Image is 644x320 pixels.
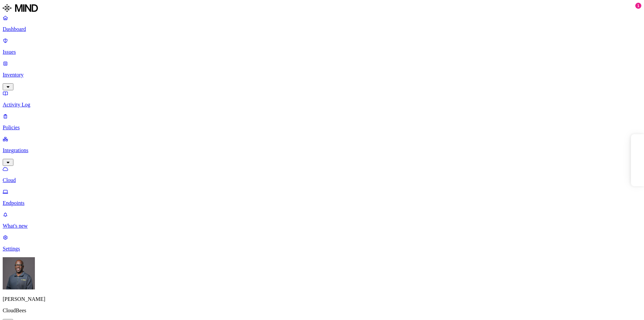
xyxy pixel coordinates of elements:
div: 1 [635,3,641,9]
p: Integrations [3,147,641,153]
p: Policies [3,125,641,131]
p: Activity Log [3,102,641,108]
p: Issues [3,49,641,55]
p: Endpoints [3,200,641,206]
img: MIND [3,3,38,13]
p: Settings [3,246,641,252]
p: Inventory [3,72,641,78]
p: Cloud [3,177,641,183]
p: Dashboard [3,26,641,32]
p: CloudBees [3,308,641,314]
img: Gregory Thomas [3,257,35,289]
p: What's new [3,223,641,229]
